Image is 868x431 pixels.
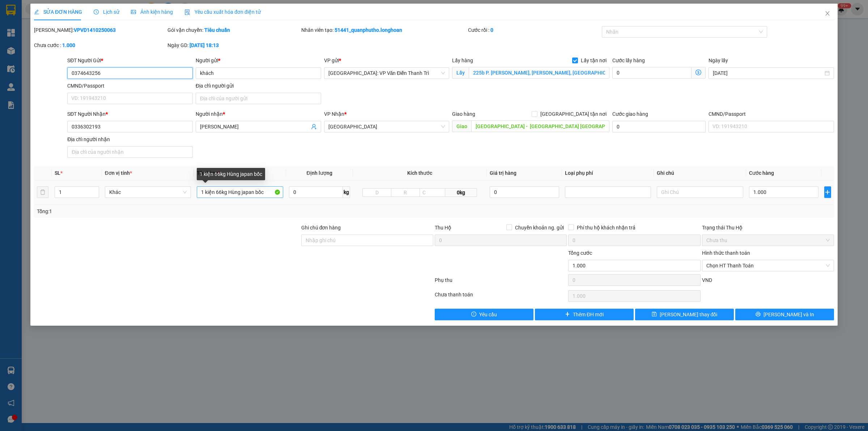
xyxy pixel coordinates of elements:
[196,56,321,64] div: Người gửi
[562,166,654,180] th: Loại phụ phí
[709,58,728,63] label: Ngày lấy
[301,234,433,246] input: Ghi chú đơn hàng
[445,188,477,197] span: 0kg
[749,170,774,176] span: Cước hàng
[824,186,831,198] button: plus
[62,42,75,48] b: 1.000
[490,170,516,176] span: Giá trị hàng
[34,41,166,49] div: Chưa cước :
[328,121,445,132] span: Phú Yên
[635,309,734,320] button: save[PERSON_NAME] thay đổi
[184,9,261,15] span: Yêu cầu xuất hóa đơn điện tử
[612,111,648,117] label: Cước giao hàng
[301,26,467,34] div: Nhân viên tạo:
[204,27,230,33] b: Tiêu chuẩn
[37,186,48,198] button: delete
[709,110,834,118] div: CMND/Passport
[167,26,299,34] div: Gói vận chuyển:
[34,9,39,14] span: edit
[196,82,321,90] div: Địa chỉ người gửi
[197,186,283,198] input: VD: Bàn, Ghế
[335,27,402,33] b: 51441_quanphutho.longhoan
[420,188,446,197] input: C
[131,9,136,14] span: picture
[817,4,838,24] button: Close
[490,27,493,33] b: 0
[763,310,814,318] span: [PERSON_NAME] và In
[695,69,701,75] span: dollar-circle
[612,121,706,132] input: Cước giao hàng
[468,26,600,34] div: Cước rồi :
[612,58,645,63] label: Cước lấy hàng
[435,225,451,231] span: Thu Hộ
[479,310,497,318] span: Yêu cầu
[37,207,335,215] div: Tổng: 1
[324,111,344,117] span: VP Nhận
[196,93,321,104] input: Địa chỉ của người gửi
[94,9,99,14] span: clock-circle
[612,67,692,79] input: Cước lấy hàng
[452,67,469,79] span: Lấy
[652,312,657,317] span: save
[67,82,193,90] div: CMND/Passport
[55,170,60,176] span: SL
[657,186,743,198] input: Ghi Chú
[67,56,193,64] div: SĐT Người Gửi
[105,170,132,176] span: Đơn vị tính
[324,56,450,64] div: VP gửi
[391,188,420,197] input: R
[825,10,830,16] span: close
[574,224,638,232] span: Phí thu hộ khách nhận trả
[343,186,350,198] span: kg
[362,188,391,197] input: D
[167,41,299,49] div: Ngày GD:
[197,168,265,180] div: 1 kiện 66kg Hùng japan bốc
[537,110,609,118] span: [GEOGRAPHIC_DATA] tận nơi
[825,189,831,195] span: plus
[307,170,332,176] span: Định lượng
[702,224,834,232] div: Trạng thái Thu Hộ
[311,124,317,130] span: user-add
[702,277,712,283] span: VND
[660,310,718,318] span: [PERSON_NAME] thay đổi
[469,67,609,79] input: Lấy tận nơi
[535,309,634,320] button: plusThêm ĐH mới
[34,26,166,34] div: [PERSON_NAME]:
[435,309,533,320] button: exclamation-circleYêu cầu
[434,276,567,289] div: Phụ thu
[568,250,592,256] span: Tổng cước
[74,27,116,33] b: VPVD1410250063
[512,224,567,232] span: Chuyển khoản ng. gửi
[184,9,190,15] img: icon
[407,170,432,176] span: Kích thước
[654,166,746,180] th: Ghi chú
[67,110,193,118] div: SĐT Người Nhận
[67,135,193,143] div: Địa chỉ người nhận
[471,312,476,317] span: exclamation-circle
[471,121,609,132] input: Dọc đường
[756,312,761,317] span: printer
[713,69,823,77] input: Ngày lấy
[131,9,173,15] span: Ảnh kiện hàng
[452,111,475,117] span: Giao hàng
[452,121,471,132] span: Giao
[565,312,570,317] span: plus
[328,68,445,79] span: Hà Nội: VP Văn Điển Thanh Trì
[706,260,830,271] span: Chọn HT Thanh Toán
[196,110,321,118] div: Người nhận
[109,187,187,198] span: Khác
[702,250,750,256] label: Hình thức thanh toán
[452,58,473,63] span: Lấy hàng
[706,235,830,246] span: Chưa thu
[735,309,834,320] button: printer[PERSON_NAME] và In
[190,42,219,48] b: [DATE] 18:13
[34,9,82,15] span: SỬA ĐƠN HÀNG
[573,310,604,318] span: Thêm ĐH mới
[94,9,119,15] span: Lịch sử
[301,225,341,231] label: Ghi chú đơn hàng
[578,56,609,64] span: Lấy tận nơi
[434,291,567,303] div: Chưa thanh toán
[67,146,193,158] input: Địa chỉ của người nhận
